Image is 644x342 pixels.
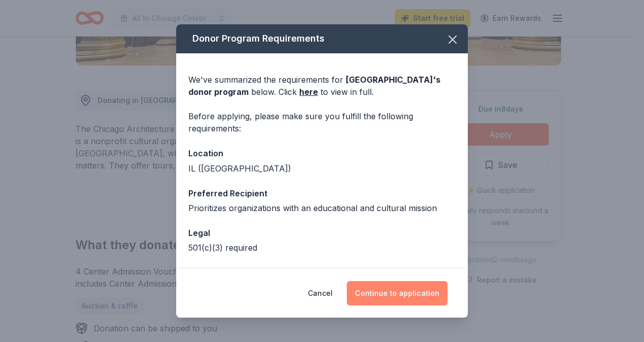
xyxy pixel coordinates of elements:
[188,266,456,279] div: Deadline
[308,281,333,305] button: Cancel
[188,110,456,134] div: Before applying, please make sure you fulfill the following requirements:
[188,74,456,98] div: We've summarized the requirements for below. Click to view in full.
[188,202,456,214] div: Prioritizes organizations with an educational and cultural mission
[347,281,448,305] button: Continue to application
[299,86,318,98] a: here
[188,147,456,160] div: Location
[188,242,456,254] div: 501(c)(3) required
[188,187,456,200] div: Preferred Recipient
[188,162,456,175] div: IL ([GEOGRAPHIC_DATA])
[176,24,468,53] div: Donor Program Requirements
[188,226,456,240] div: Legal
